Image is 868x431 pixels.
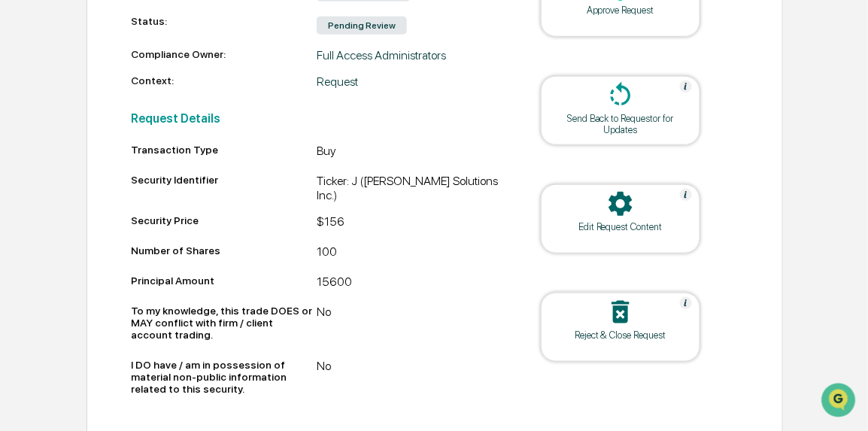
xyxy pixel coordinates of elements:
img: Greenboard [15,15,45,45]
div: Ticker: J ([PERSON_NAME] Solutions Inc.) [317,174,502,202]
a: Powered byPylon [106,319,182,331]
div: No [317,305,502,347]
div: Start new chat [68,144,247,159]
div: Compliance Owner: [131,48,317,62]
span: [PERSON_NAME] [47,274,122,286]
span: • [125,233,130,245]
div: To my knowledge, this trade DOES or MAY conflict with firm / client account trading. [131,305,317,341]
div: I DO have / am in possession of material non-public information related to this security. [131,359,317,395]
div: $156 [317,214,502,232]
div: Number of Shares [131,244,317,256]
div: Pending Review [317,17,407,35]
div: Status: [131,15,317,36]
img: Help [680,189,692,201]
span: [DATE] [133,274,164,286]
div: Full Access Administrators [317,48,502,62]
div: No [317,359,502,401]
img: Help [680,80,692,93]
img: Rachel Stanley [15,219,39,243]
span: [PERSON_NAME] [47,233,122,245]
img: Rachel Stanley [15,260,39,284]
div: Buy [317,144,502,162]
img: 1746055101610-c473b297-6a78-478c-a979-82029cc54cd1 [15,144,42,171]
div: We're available if you need us! [68,159,207,171]
div: Past conversations [15,196,101,208]
span: Pylon [150,320,182,331]
div: 100 [317,244,502,263]
iframe: Open customer support [820,381,860,422]
button: Start new chat [256,148,274,166]
div: Approve Request [553,5,688,16]
span: [DATE] [133,233,164,245]
div: Security Price [131,214,317,226]
div: 15600 [317,275,502,293]
h2: Request Details [131,111,502,126]
div: Principal Amount [131,275,317,287]
span: • [125,274,130,286]
p: How can we help? [15,60,274,84]
div: Edit Request Content [553,221,688,232]
img: 8933085812038_c878075ebb4cc5468115_72.jpg [32,144,59,171]
div: Context: [131,74,317,89]
div: Request [317,74,502,89]
img: Help [680,297,692,309]
button: See all [233,193,274,211]
div: Send Back to Requestor for Updates [553,113,688,135]
div: Transaction Type [131,144,317,156]
div: Reject & Close Request [553,329,688,341]
div: Security Identifier [131,174,317,196]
